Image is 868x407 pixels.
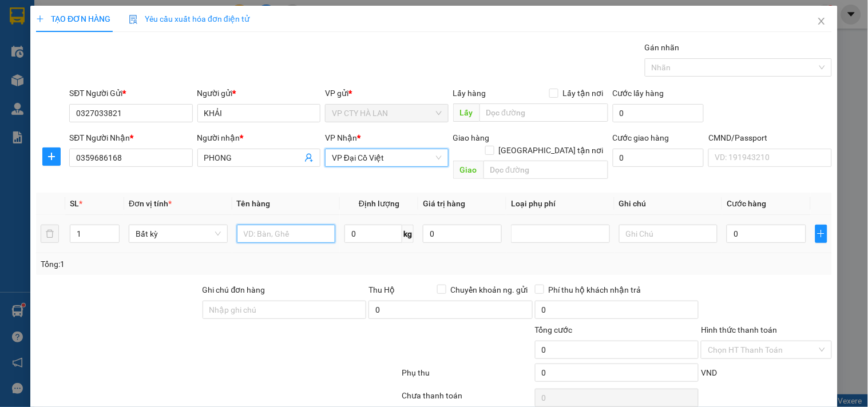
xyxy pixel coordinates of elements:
[453,161,483,179] span: Giao
[453,89,486,98] span: Lấy hàng
[203,285,265,294] label: Ghi chú đơn hàng
[106,225,119,234] span: Increase Value
[42,147,61,166] button: plus
[41,225,59,243] button: delete
[110,227,117,234] span: up
[237,199,271,208] span: Tên hàng
[197,131,320,144] div: Người nhận
[701,368,717,377] span: VND
[14,14,100,71] img: logo.jpg
[359,199,399,208] span: Định lượng
[479,103,608,122] input: Dọc đường
[70,199,79,208] span: SL
[402,225,414,243] span: kg
[615,193,723,215] th: Ghi chú
[494,144,608,157] span: [GEOGRAPHIC_DATA] tận nơi
[453,133,490,142] span: Giao hàng
[69,87,192,99] div: SĐT Người Gửi
[544,284,646,296] span: Phí thu hộ khách nhận trả
[506,193,615,215] th: Loại phụ phí
[129,15,138,24] img: icon
[401,366,533,386] div: Phụ thu
[41,258,336,270] div: Tổng: 1
[69,131,192,144] div: SĐT Người Nhận
[613,133,669,142] label: Cước giao hàng
[304,153,314,162] span: user-add
[701,325,777,334] label: Hình thức thanh toán
[129,14,249,23] span: Yêu cầu xuất hóa đơn điện tử
[332,149,441,166] span: VP Đại Cồ Việt
[129,199,172,208] span: Đơn vị tính
[558,87,608,99] span: Lấy tận nơi
[203,301,367,319] input: Ghi chú đơn hàng
[368,285,395,294] span: Thu Hộ
[325,133,357,142] span: VP Nhận
[237,225,336,243] input: VD: Bàn, Ghế
[453,103,479,122] span: Lấy
[43,152,60,161] span: plus
[107,28,478,42] li: 271 - [PERSON_NAME] - [GEOGRAPHIC_DATA] - [GEOGRAPHIC_DATA]
[806,6,838,38] button: Close
[483,161,608,179] input: Dọc đường
[727,199,766,208] span: Cước hàng
[36,15,44,23] span: plus
[106,234,119,242] span: Decrease Value
[816,229,827,238] span: plus
[423,225,502,243] input: 0
[136,225,221,242] span: Bất kỳ
[423,199,465,208] span: Giá trị hàng
[613,149,704,167] input: Cước giao hàng
[535,325,573,334] span: Tổng cước
[815,225,827,243] button: plus
[36,14,110,23] span: TẠO ĐƠN HÀNG
[110,235,117,242] span: down
[613,104,704,122] input: Cước lấy hàng
[645,43,680,52] label: Gán nhãn
[619,225,718,243] input: Ghi Chú
[708,131,831,144] div: CMND/Passport
[613,89,664,98] label: Cước lấy hàng
[332,105,441,122] span: VP CTY HÀ LAN
[14,78,167,97] b: GỬI : VP CTY HÀ LAN
[325,87,448,99] div: VP gửi
[197,87,320,99] div: Người gửi
[446,284,533,296] span: Chuyển khoản ng. gửi
[817,17,826,26] span: close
